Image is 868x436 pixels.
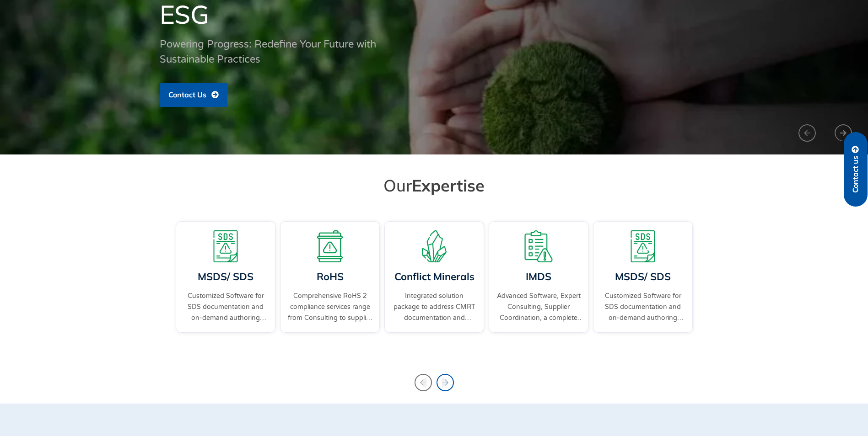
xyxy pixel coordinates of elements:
[173,219,278,353] div: 4 / 4
[418,230,450,262] img: A representation of minerals
[615,270,671,283] a: MSDS/ SDS
[486,219,591,353] div: 3 / 4
[314,230,346,262] img: A board with a warning sign
[210,230,242,262] img: A warning board with SDS displaying
[627,230,659,262] img: A warning board with SDS displaying
[852,156,860,193] span: Contact us
[523,230,555,262] img: A list board with a warning
[173,219,695,353] div: Carousel | Horizontal scrolling: Arrow Left & Right
[437,374,454,391] div: Next slide
[412,175,485,196] span: Expertise
[600,291,685,324] a: Customized Software for SDS documentation and on-demand authoring services
[496,291,581,324] a: Advanced Software, Expert Consulting, Supplier Coordination, a complete IMDS solution.
[160,83,227,107] a: Contact Us
[168,91,206,99] span: Contact Us
[278,219,382,353] div: 1 / 4
[183,291,268,324] a: Customized Software for SDS documentation and on-demand authoring services
[526,270,551,283] a: IMDS
[198,270,253,283] a: MSDS/ SDS
[382,219,486,353] div: 2 / 4
[178,175,690,196] h2: Our
[316,270,343,283] a: RoHS
[844,132,868,207] a: Contact us
[160,38,376,65] span: Powering Progress: Redefine Your Future with Sustainable Practices
[392,291,477,324] a: Integrated solution package to address CMRT documentation and supplier engagement.
[394,270,474,283] a: Conflict Minerals
[415,374,432,391] div: Previous slide
[591,219,695,353] div: 4 / 4
[287,291,372,324] a: Comprehensive RoHS 2 compliance services range from Consulting to supplier engagement...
